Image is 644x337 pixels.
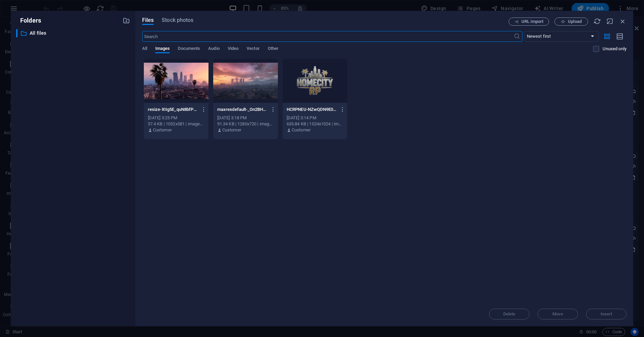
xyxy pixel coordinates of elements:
[123,17,130,24] i: Create new folder
[162,16,193,24] span: Stock photos
[619,18,626,25] i: Close
[148,121,204,127] div: 57.4 KB | 1032x581 | image/webp
[217,121,274,127] div: 91.34 KB | 1280x720 | image/jpeg
[30,29,118,37] p: All files
[509,18,549,26] button: URL import
[16,16,41,25] p: Folders
[178,44,200,54] span: Documents
[603,46,626,52] p: Displays only files that are not in use on the website. Files added during this session can still...
[292,127,311,133] p: Customer
[593,18,601,25] i: Reload
[287,115,343,121] div: [DATE] 3:14 PM
[554,18,588,26] button: Upload
[142,44,147,54] span: All
[521,20,543,24] span: URL import
[148,115,204,121] div: [DATE] 3:25 PM
[217,106,268,113] p: maxresdefault-_On2BHLJZ7Lz3Vx0TVey3A.jpg
[268,44,279,54] span: Other
[142,31,514,42] input: Search
[148,106,198,113] p: resize-XIIg5E_quN8bfPxHRZpK3g.webp
[142,16,154,24] span: Files
[228,44,238,54] span: Video
[568,20,582,24] span: Upload
[222,127,241,133] p: Customer
[208,44,219,54] span: Audio
[153,127,172,133] p: Customer
[606,18,614,25] i: Minimize
[287,106,337,113] p: HCRPNEU-NZwQDN9E0e1q4lX1eKVoIQ.png
[155,44,170,54] span: Images
[16,29,18,37] div: ​
[217,115,274,121] div: [DATE] 3:18 PM
[247,44,260,54] span: Vector
[287,121,343,127] div: 635.84 KB | 1024x1024 | image/png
